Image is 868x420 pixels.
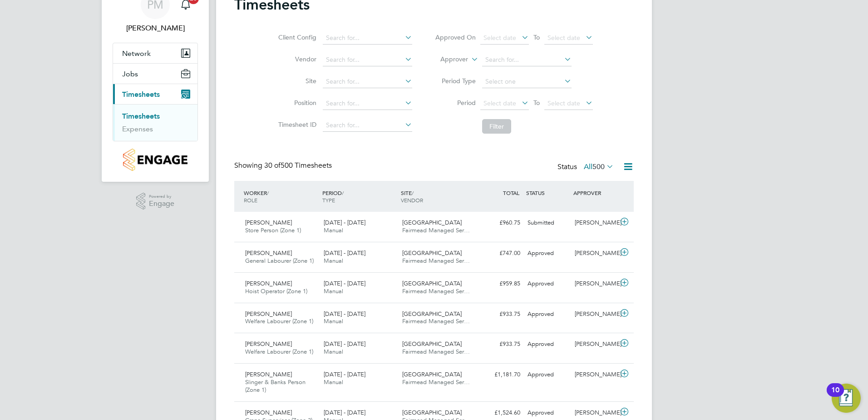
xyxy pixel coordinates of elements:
[524,337,571,352] div: Approved
[245,219,292,226] span: [PERSON_NAME]
[122,90,160,99] span: Timesheets
[427,55,468,64] label: Approver
[435,77,476,85] label: Period Type
[245,340,292,348] span: [PERSON_NAME]
[571,367,618,382] div: [PERSON_NAME]
[571,276,618,291] div: [PERSON_NAME]
[571,215,618,230] div: [PERSON_NAME]
[571,185,618,201] div: APPROVER
[244,196,257,204] span: ROLE
[477,276,524,291] div: £959.85
[276,55,316,63] label: Vendor
[324,249,365,257] span: [DATE] - [DATE]
[324,280,365,287] span: [DATE] - [DATE]
[547,34,580,42] span: Select date
[113,84,197,104] button: Timesheets
[245,287,307,295] span: Hoist Operator (Zone 1)
[324,378,343,386] span: Manual
[323,54,412,66] input: Search for...
[571,246,618,261] div: [PERSON_NAME]
[242,185,320,208] div: WORKER
[524,276,571,291] div: Approved
[399,185,477,208] div: SITE
[477,215,524,230] div: £960.75
[113,64,197,84] button: Jobs
[547,99,580,107] span: Select date
[402,257,470,265] span: Fairmead Managed Ser…
[531,31,542,43] span: To
[245,257,314,265] span: General Labourer (Zone 1)
[324,310,365,318] span: [DATE] - [DATE]
[402,409,462,416] span: [GEOGRAPHIC_DATA]
[123,149,187,171] img: countryside-properties-logo-retina.png
[245,249,292,257] span: [PERSON_NAME]
[402,287,470,295] span: Fairmead Managed Ser…
[122,112,160,120] a: Timesheets
[477,367,524,382] div: £1,181.70
[276,99,316,107] label: Position
[113,43,197,63] button: Network
[571,337,618,352] div: [PERSON_NAME]
[323,97,412,110] input: Search for...
[524,215,571,230] div: Submitted
[482,75,572,88] input: Select one
[245,409,292,416] span: [PERSON_NAME]
[524,246,571,261] div: Approved
[276,33,316,41] label: Client Config
[245,378,306,394] span: Slinger & Banks Person (Zone 1)
[323,32,412,45] input: Search for...
[483,99,516,107] span: Select date
[412,189,414,196] span: /
[402,340,462,348] span: [GEOGRAPHIC_DATA]
[245,226,301,234] span: Store Person (Zone 1)
[323,119,412,132] input: Search for...
[482,119,511,134] button: Filter
[402,348,470,355] span: Fairmead Managed Ser…
[264,161,281,170] span: 30 of
[234,161,334,170] div: Showing
[435,99,476,107] label: Period
[402,370,462,378] span: [GEOGRAPHIC_DATA]
[245,317,313,325] span: Welfare Labourer (Zone 1)
[524,307,571,322] div: Approved
[342,189,344,196] span: /
[402,378,470,386] span: Fairmead Managed Ser…
[524,185,571,201] div: STATUS
[503,189,519,196] span: TOTAL
[276,120,316,129] label: Timesheet ID
[324,257,343,265] span: Manual
[402,226,470,234] span: Fairmead Managed Ser…
[323,75,412,88] input: Search for...
[524,367,571,382] div: Approved
[482,54,572,66] input: Search for...
[322,196,335,204] span: TYPE
[324,340,365,348] span: [DATE] - [DATE]
[477,246,524,261] div: £747.00
[245,310,292,318] span: [PERSON_NAME]
[402,317,470,325] span: Fairmead Managed Ser…
[324,219,365,226] span: [DATE] - [DATE]
[320,185,399,208] div: PERIOD
[477,337,524,352] div: £933.75
[113,149,198,171] a: Go to home page
[264,161,332,170] span: 500 Timesheets
[557,161,616,174] div: Status
[324,370,365,378] span: [DATE] - [DATE]
[267,189,269,196] span: /
[324,348,343,355] span: Manual
[483,34,516,42] span: Select date
[276,77,316,85] label: Site
[122,70,138,78] span: Jobs
[324,287,343,295] span: Manual
[245,370,292,378] span: [PERSON_NAME]
[324,317,343,325] span: Manual
[149,193,174,200] span: Powered by
[402,249,462,257] span: [GEOGRAPHIC_DATA]
[832,384,861,413] button: Open Resource Center, 10 new notifications
[592,162,605,171] span: 500
[401,196,423,204] span: VENDOR
[531,97,542,109] span: To
[122,49,151,58] span: Network
[149,200,174,208] span: Engage
[324,226,343,234] span: Manual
